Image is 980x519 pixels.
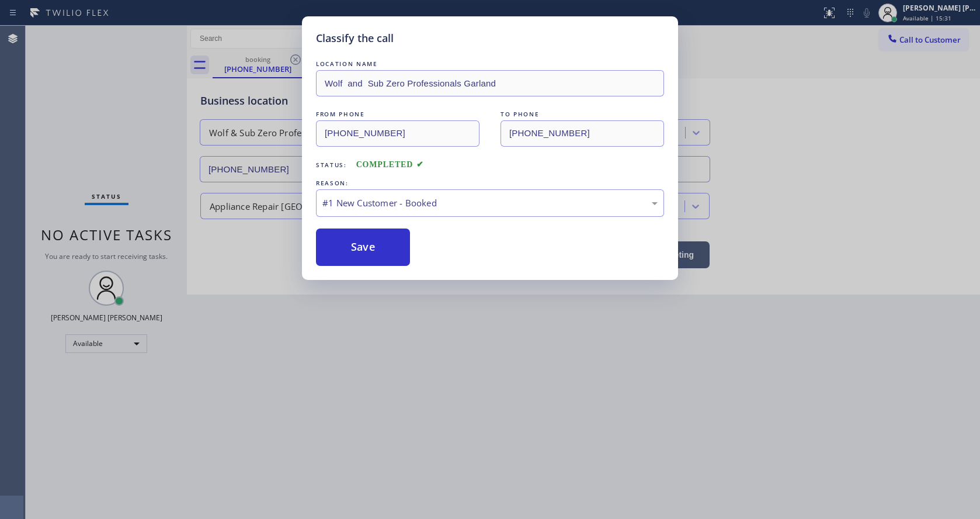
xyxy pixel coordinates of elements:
[501,120,664,147] input: To phone
[316,108,479,120] div: FROM PHONE
[316,177,664,189] div: REASON:
[501,108,664,120] div: TO PHONE
[322,196,658,210] div: #1 New Customer - Booked
[356,160,424,169] span: COMPLETED
[316,120,479,147] input: From phone
[316,30,394,46] h5: Classify the call
[316,161,347,169] span: Status:
[316,58,664,70] div: LOCATION NAME
[316,229,410,266] button: Save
